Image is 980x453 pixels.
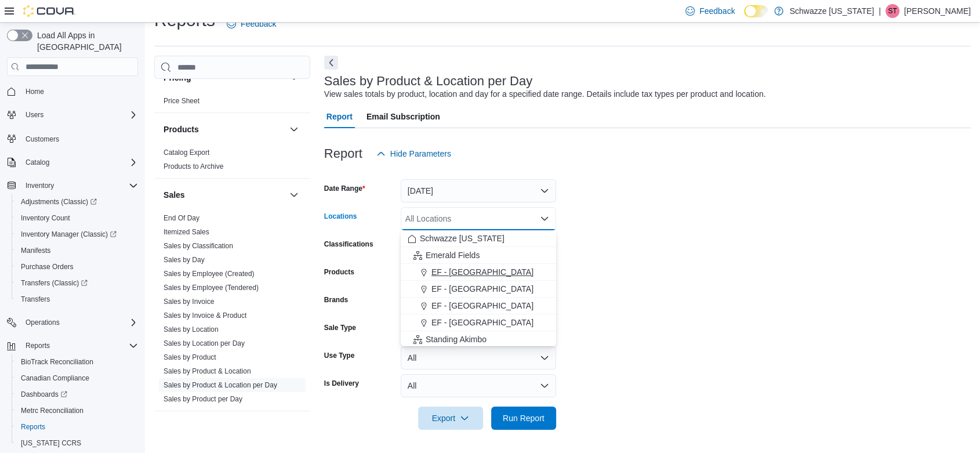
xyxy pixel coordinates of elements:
a: Adjustments (Classic) [16,195,101,209]
label: Products [324,267,354,277]
a: Sales by Location [164,325,219,334]
a: Sales by Day [164,256,205,264]
label: Is Delivery [324,379,359,388]
span: Hide Parameters [390,148,451,160]
span: BioTrack Reconciliation [21,357,93,367]
span: Dashboards [16,387,138,401]
h3: Sales [164,189,185,201]
span: Sales by Product [164,353,216,362]
span: Inventory Manager (Classic) [21,230,117,239]
a: Transfers (Classic) [12,275,143,291]
a: Sales by Location per Day [164,339,245,347]
span: Sales by Location [164,325,219,334]
span: Home [26,87,44,96]
h3: Sales by Product & Location per Day [324,74,532,88]
button: Products [287,122,301,136]
span: Sales by Day [164,255,205,264]
span: Dashboards [21,390,67,399]
span: Email Subscription [366,105,440,128]
a: Dashboards [12,386,143,403]
button: Sales [164,189,285,201]
div: Products [154,146,310,178]
span: Reports [21,339,138,353]
a: Sales by Invoice & Product [164,311,246,320]
a: Transfers [16,292,55,306]
span: Reports [21,422,45,432]
button: Emerald Fields [401,247,556,264]
span: Purchase Orders [16,260,138,274]
span: End Of Day [164,213,199,223]
span: Sales by Employee (Created) [164,269,255,278]
a: Sales by Product & Location per Day [164,381,277,389]
span: Schwazze [US_STATE] [420,233,504,244]
label: Date Range [324,184,365,193]
span: Canadian Compliance [16,371,138,385]
button: Catalog [21,155,54,169]
a: Feedback [222,12,281,35]
button: EF - [GEOGRAPHIC_DATA] [401,314,556,331]
span: Adjustments (Classic) [21,197,97,206]
span: ST [888,4,896,18]
span: EF - [GEOGRAPHIC_DATA] [431,266,533,278]
span: BioTrack Reconciliation [16,355,138,369]
span: Emerald Fields [426,249,480,261]
span: Sales by Employee (Tendered) [164,283,259,292]
span: Standing Akimbo [426,334,487,345]
a: Reports [16,420,50,434]
span: EF - [GEOGRAPHIC_DATA] [431,300,533,311]
p: [PERSON_NAME] [904,4,971,18]
div: Sales [154,211,310,411]
a: BioTrack Reconciliation [16,355,98,369]
span: Sales by Product & Location per Day [164,380,277,390]
div: Pricing [154,94,310,113]
span: Operations [21,316,138,329]
button: Operations [2,314,143,331]
button: Inventory [21,179,59,193]
span: Report [326,105,353,128]
span: Products to Archive [164,162,223,171]
span: EF - [GEOGRAPHIC_DATA] [431,317,533,328]
a: Sales by Product per Day [164,395,242,403]
span: Catalog Export [164,148,209,157]
button: Catalog [2,154,143,171]
label: Sale Type [324,323,356,332]
button: Schwazze [US_STATE] [401,230,556,247]
a: Sales by Classification [164,242,233,250]
span: Reports [16,420,138,434]
span: Metrc Reconciliation [16,404,138,418]
span: Transfers (Classic) [21,278,88,288]
span: Sales by Location per Day [164,339,245,348]
button: Standing Akimbo [401,331,556,348]
span: Inventory Manager (Classic) [16,227,138,241]
button: Canadian Compliance [12,370,143,386]
a: Price Sheet [164,97,199,105]
span: Manifests [16,244,138,258]
span: Canadian Compliance [21,374,89,383]
a: Catalog Export [164,148,209,157]
button: Reports [21,339,55,353]
span: Sales by Product & Location [164,367,251,376]
span: Transfers [16,292,138,306]
span: Run Report [503,412,545,424]
a: End Of Day [164,214,199,222]
img: Cova [23,5,75,17]
span: Transfers (Classic) [16,276,138,290]
a: Itemized Sales [164,228,209,236]
span: Manifests [21,246,50,255]
button: Transfers [12,291,143,307]
span: Users [26,110,43,119]
span: Inventory [26,181,54,190]
span: Inventory Count [16,211,138,225]
button: Run Report [491,407,556,430]
a: Sales by Invoice [164,298,214,306]
button: EF - [GEOGRAPHIC_DATA] [401,264,556,281]
span: Customers [26,135,59,144]
span: Reports [26,341,50,350]
span: Operations [26,318,60,327]
span: Itemized Sales [164,227,209,237]
a: [US_STATE] CCRS [16,436,86,450]
button: Manifests [12,242,143,259]
span: Price Sheet [164,96,199,106]
span: Inventory Count [21,213,70,223]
